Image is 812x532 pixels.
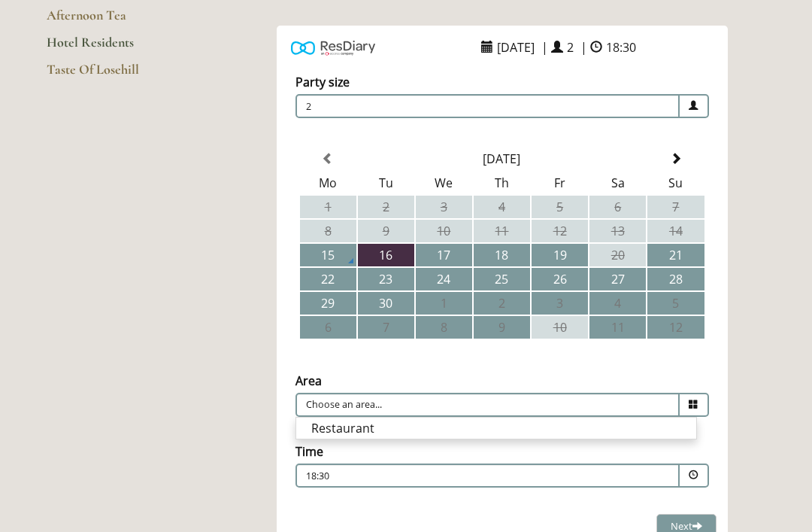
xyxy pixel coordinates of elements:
td: 11 [589,316,646,339]
td: 29 [300,292,356,315]
td: 3 [416,196,472,218]
td: 4 [589,292,646,315]
td: 16 [358,244,414,266]
td: 14 [647,220,704,242]
td: 1 [416,292,472,315]
th: Sa [589,172,646,194]
th: Th [474,172,530,194]
td: 19 [532,244,588,266]
li: Restaurant [296,418,696,439]
td: 6 [589,196,646,218]
td: 11 [474,220,530,242]
td: 3 [532,292,588,315]
td: 6 [300,316,356,339]
td: 30 [358,292,414,315]
p: 18:30 [306,470,578,483]
td: 25 [474,268,530,290]
td: 18 [474,244,530,266]
img: Powered by ResDiary [291,37,375,59]
th: Tu [358,172,414,194]
td: 24 [416,268,472,290]
span: Previous Month [322,153,334,165]
td: 26 [532,268,588,290]
label: Time [295,443,323,460]
td: 5 [647,292,704,315]
td: 27 [589,268,646,290]
td: 17 [416,244,472,266]
td: 22 [300,268,356,290]
td: 10 [416,220,472,242]
span: 2 [295,94,680,118]
span: 2 [563,35,577,59]
td: 9 [474,316,530,339]
a: Hotel Residents [47,34,190,61]
span: | [580,39,587,56]
td: 23 [358,268,414,290]
th: Fr [532,172,588,194]
th: We [416,172,472,194]
td: 7 [358,316,414,339]
td: 8 [300,220,356,242]
td: 10 [532,316,588,339]
span: 18:30 [602,35,640,59]
label: Party size [295,74,350,90]
td: 28 [647,268,704,290]
span: Next Month [670,153,682,165]
td: 7 [647,196,704,218]
td: 15 [300,244,356,266]
span: | [541,39,548,56]
td: 13 [589,220,646,242]
th: Su [647,172,704,194]
td: 8 [416,316,472,339]
label: Area [295,372,322,389]
th: Select Month [358,147,647,170]
td: 1 [300,196,356,218]
td: 12 [532,220,588,242]
td: 2 [474,292,530,315]
td: 4 [474,196,530,218]
td: 21 [647,244,704,266]
th: Mo [300,172,356,194]
td: 9 [358,220,414,242]
td: 20 [589,244,646,266]
td: 5 [532,196,588,218]
a: Taste Of Losehill [47,61,190,88]
td: 12 [647,316,704,339]
a: Afternoon Tea [47,7,190,34]
td: 2 [358,196,414,218]
span: [DATE] [493,35,538,59]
